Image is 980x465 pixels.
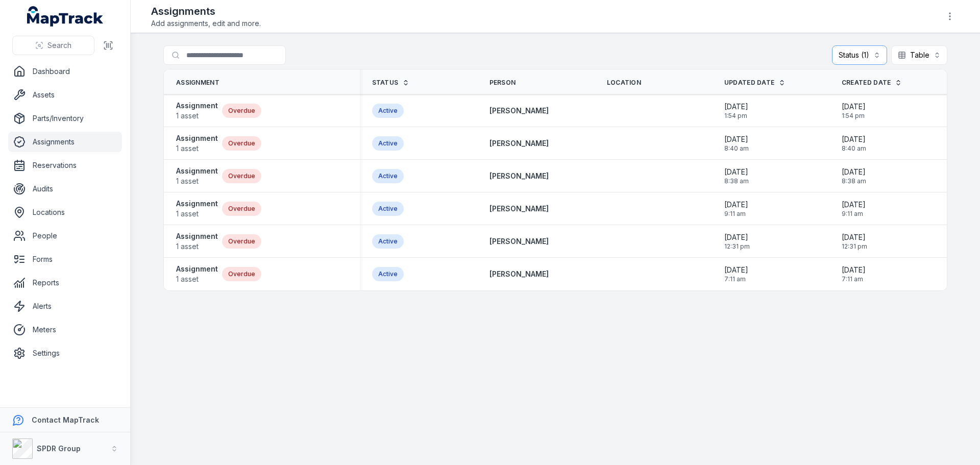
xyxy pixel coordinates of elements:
[607,79,641,87] span: Location
[724,134,749,144] span: [DATE]
[842,144,866,153] span: 8:40 am
[489,171,549,181] a: [PERSON_NAME]
[222,234,261,249] div: Overdue
[8,108,122,129] a: Parts/Inventory
[842,265,866,283] time: 25/02/2025, 7:11:01 am
[891,45,947,65] button: Table
[724,232,750,242] span: [DATE]
[176,241,218,252] span: 1 asset
[842,200,866,218] time: 08/04/2025, 9:11:13 am
[8,320,122,340] a: Meters
[489,236,549,247] a: [PERSON_NAME]
[8,296,122,316] a: Alerts
[724,167,749,177] span: [DATE]
[222,267,261,281] div: Overdue
[842,167,866,177] span: [DATE]
[842,167,866,185] time: 29/05/2025, 8:38:43 am
[176,101,218,121] a: Assignment1 asset
[842,210,866,218] span: 9:11 am
[222,202,261,216] div: Overdue
[724,200,748,210] span: [DATE]
[489,204,549,214] a: [PERSON_NAME]
[724,265,748,275] span: [DATE]
[47,40,71,51] span: Search
[8,155,122,176] a: Reservations
[27,6,104,27] a: MapTrack
[176,111,218,121] span: 1 asset
[832,45,887,65] button: Status (1)
[724,79,775,87] span: Updated Date
[842,79,891,87] span: Created Date
[176,264,218,274] strong: Assignment
[724,102,748,120] time: 01/07/2025, 1:54:33 pm
[842,275,866,283] span: 7:11 am
[176,209,218,219] span: 1 asset
[176,79,219,87] span: Assignment
[724,134,749,153] time: 29/05/2025, 8:40:46 am
[176,101,218,111] strong: Assignment
[842,112,866,120] span: 1:54 pm
[842,177,866,185] span: 8:38 am
[176,199,218,219] a: Assignment1 asset
[724,144,749,153] span: 8:40 am
[724,265,748,283] time: 25/02/2025, 7:11:01 am
[372,79,410,87] a: Status
[489,269,549,279] a: [PERSON_NAME]
[489,138,549,149] a: [PERSON_NAME]
[842,232,867,251] time: 27/02/2025, 12:31:53 pm
[724,242,750,251] span: 12:31 pm
[842,102,866,112] span: [DATE]
[176,199,218,209] strong: Assignment
[842,134,866,144] span: [DATE]
[489,106,549,116] a: [PERSON_NAME]
[724,79,786,87] a: Updated Date
[8,343,122,363] a: Settings
[8,61,122,82] a: Dashboard
[8,249,122,270] a: Forms
[176,274,218,284] span: 1 asset
[724,167,749,185] time: 29/05/2025, 8:38:43 am
[724,177,749,185] span: 8:38 am
[842,200,866,210] span: [DATE]
[489,79,516,87] span: Person
[176,133,218,154] a: Assignment1 asset
[724,102,748,112] span: [DATE]
[176,231,218,252] a: Assignment1 asset
[176,166,218,176] strong: Assignment
[372,202,404,216] div: Active
[176,264,218,284] a: Assignment1 asset
[372,136,404,151] div: Active
[724,232,750,251] time: 27/02/2025, 12:31:53 pm
[842,102,866,120] time: 01/07/2025, 1:54:33 pm
[176,143,218,154] span: 1 asset
[8,273,122,293] a: Reports
[8,226,122,246] a: People
[176,166,218,186] a: Assignment1 asset
[842,232,867,242] span: [DATE]
[176,133,218,143] strong: Assignment
[842,79,902,87] a: Created Date
[372,104,404,118] div: Active
[8,202,122,223] a: Locations
[32,415,99,424] strong: Contact MapTrack
[222,136,261,151] div: Overdue
[724,200,748,218] time: 08/04/2025, 9:11:13 am
[372,169,404,183] div: Active
[8,132,122,152] a: Assignments
[372,234,404,249] div: Active
[8,179,122,199] a: Audits
[372,79,399,87] span: Status
[724,112,748,120] span: 1:54 pm
[222,169,261,183] div: Overdue
[222,104,261,118] div: Overdue
[151,18,261,29] span: Add assignments, edit and more.
[151,4,261,18] h2: Assignments
[12,36,94,55] button: Search
[37,444,81,453] strong: SPDR Group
